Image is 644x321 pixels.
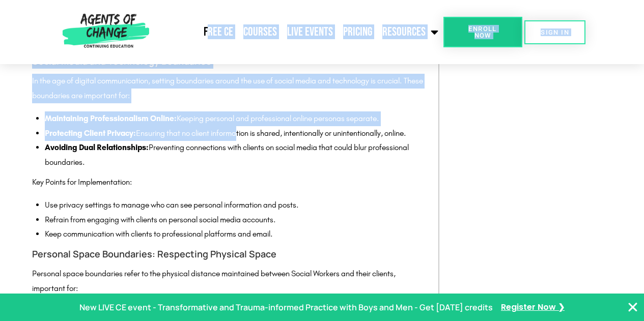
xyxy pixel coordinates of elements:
a: Register Now ❯ [501,300,565,315]
a: Courses [238,19,282,45]
a: Enroll Now [443,17,522,47]
a: Free CE [199,19,238,45]
li: Use privacy settings to manage who can see personal information and posts. [45,198,428,213]
span: SIGN IN [541,29,569,36]
li: Keep communication with clients to professional platforms and email. [45,227,428,242]
strong: Protecting Client Privacy: [45,128,136,138]
strong: Maintaining Professionalism Online: [45,113,177,123]
p: New LIVE CE event - Transformative and Trauma-informed Practice with Boys and Men - Get [DATE] cr... [79,300,493,315]
li: Preventing connections with clients on social media that could blur professional boundaries. [45,140,428,170]
a: SIGN IN [524,20,585,44]
p: Personal space boundaries refer to the physical distance maintained between Social Workers and th... [32,267,428,296]
a: Pricing [338,19,377,45]
nav: Menu [153,19,443,45]
p: In the age of digital communication, setting boundaries around the use of social media and techno... [32,74,428,103]
span: Enroll Now [460,25,506,39]
a: Live Events [282,19,338,45]
li: Refrain from engaging with clients on personal social media accounts. [45,213,428,227]
p: Key Points for Implementation: [32,175,428,190]
li: Ensuring that no client information is shared, intentionally or unintentionally, online. [45,126,428,141]
li: Keeping personal and professional online personas separate. [45,111,428,126]
button: Close Banner [627,301,639,313]
h4: Personal Space Boundaries: Respecting Physical Space [32,247,428,261]
a: Resources [377,19,443,45]
strong: Avoiding Dual Relationships: [45,142,149,152]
